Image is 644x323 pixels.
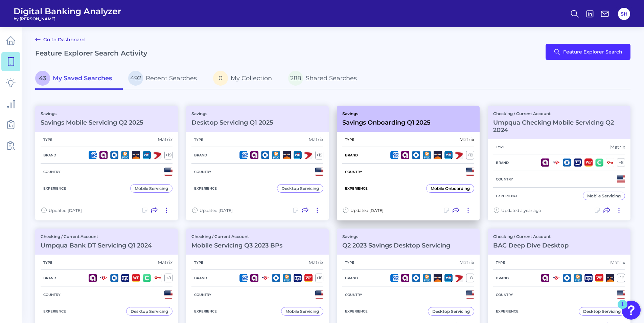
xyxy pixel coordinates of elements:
[431,186,470,191] div: Mobile Onboarding
[35,36,85,44] a: Go to Dashboard
[583,309,621,314] div: Desktop Servicing
[41,119,143,126] h3: Savings Mobile Servicing Q2 2025
[342,186,370,191] h5: Experience
[618,8,630,20] button: SH
[41,170,63,174] h5: Country
[191,234,282,239] p: Checking / Current Account
[281,186,319,191] div: Desktop Servicing
[41,153,59,157] h5: Brand
[315,274,323,282] div: + 18
[131,309,168,314] div: Desktop Servicing
[342,276,361,280] h5: Brand
[164,151,172,159] div: + 19
[128,71,143,86] span: 492
[35,106,178,220] a: SavingsSavings Mobile Servicing Q2 2025TypeMatrixBrand+19CountryExperienceMobile ServicingUpdated...
[493,160,511,165] h5: Brand
[459,259,474,265] div: Matrix
[493,242,569,249] h3: BAC Deep Dive Desktop
[191,276,210,280] h5: Brand
[466,151,474,159] div: + 19
[191,242,282,249] h3: Mobile Servicing Q3 2023 BPs
[208,68,283,90] a: 0My Collection
[308,259,323,265] div: Matrix
[191,170,214,174] h5: Country
[306,74,357,82] span: Shared Searches
[135,186,168,191] div: Mobile Servicing
[41,309,69,314] h5: Experience
[35,68,123,90] a: 43My Saved Searches
[493,276,511,280] h5: Brand
[493,119,625,134] h3: Umpqua Checking Mobile Servicing Q2 2024
[308,136,323,143] div: Matrix
[493,145,508,149] h5: Type
[610,144,625,150] div: Matrix
[587,193,621,198] div: Mobile Servicing
[342,293,365,297] h5: Country
[350,208,384,213] span: Updated [DATE]
[14,16,121,21] span: by [PERSON_NAME]
[621,304,624,313] div: 1
[466,274,474,282] div: + 8
[315,151,323,159] div: + 19
[342,170,365,174] h5: Country
[493,234,569,239] p: Checking / Current Account
[200,208,233,213] span: Updated [DATE]
[432,309,470,314] div: Desktop Servicing
[158,259,172,265] div: Matrix
[617,274,625,282] div: + 16
[123,68,208,90] a: 492Recent Searches
[191,293,214,297] h5: Country
[41,260,55,265] h5: Type
[546,44,630,60] button: Feature Explorer Search
[493,111,625,116] p: Checking / Current Account
[231,74,272,82] span: My Collection
[14,6,121,16] span: Digital Banking Analyzer
[342,153,361,157] h5: Brand
[35,71,50,86] span: 43
[342,234,450,239] p: Savings
[285,309,319,314] div: Mobile Servicing
[493,293,516,297] h5: Country
[493,194,521,198] h5: Experience
[41,242,152,249] h3: Umpqua Bank DT Servicing Q1 2024
[49,208,82,213] span: Updated [DATE]
[41,234,152,239] p: Checking / Current Account
[342,309,370,314] h5: Experience
[146,74,197,82] span: Recent Searches
[342,137,357,142] h5: Type
[213,71,228,86] span: 0
[622,301,641,320] button: Open Resource Center, 1 new notification
[288,71,303,86] span: 288
[158,136,172,143] div: Matrix
[563,49,622,55] span: Feature Explorer Search
[493,260,508,265] h5: Type
[191,153,210,157] h5: Brand
[342,242,450,249] h3: Q2 2023 Savings Desktop Servicing
[283,68,368,90] a: 288Shared Searches
[41,293,63,297] h5: Country
[459,136,474,143] div: Matrix
[342,119,431,126] h3: Savings Onboarding Q1 2025
[337,106,480,220] a: SavingsSavings Onboarding Q1 2025TypeMatrixBrand+19CountryExperienceMobile OnboardingUpdated [DATE]
[342,111,431,116] p: Savings
[493,177,516,181] h5: Country
[617,158,625,167] div: + 8
[53,74,112,82] span: My Saved Searches
[191,119,273,126] h3: Desktop Servicing Q1 2025
[164,274,172,282] div: + 8
[342,260,357,265] h5: Type
[191,186,220,191] h5: Experience
[610,259,625,265] div: Matrix
[488,106,630,220] a: Checking / Current AccountUmpqua Checking Mobile Servicing Q2 2024TypeMatrixBrand+8CountryExperie...
[191,260,206,265] h5: Type
[41,111,143,116] p: Savings
[35,49,147,57] h2: Feature Explorer Search Activity
[501,208,541,213] span: Updated a year ago
[493,309,521,314] h5: Experience
[41,137,55,142] h5: Type
[186,106,329,220] a: SavingsDesktop Servicing Q1 2025TypeMatrixBrand+19CountryExperienceDesktop ServicingUpdated [DATE]
[41,186,69,191] h5: Experience
[191,309,220,314] h5: Experience
[191,111,273,116] p: Savings
[191,137,206,142] h5: Type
